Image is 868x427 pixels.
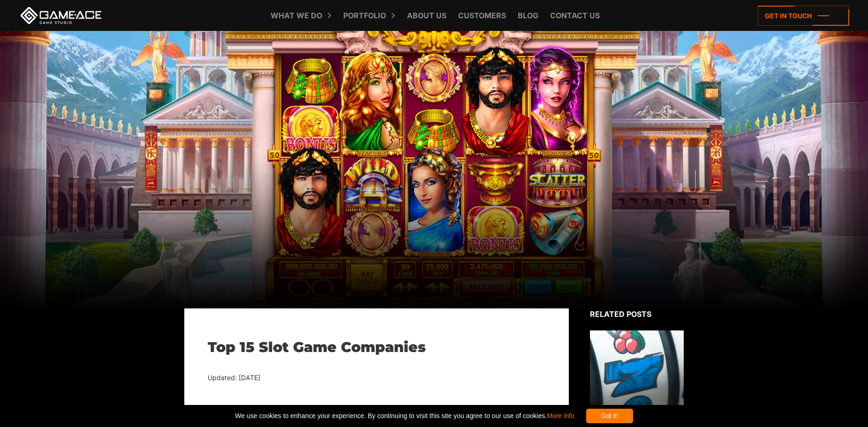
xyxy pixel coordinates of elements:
div: Updated: [DATE] [208,372,545,384]
div: Got it! [586,409,633,423]
h1: Top 15 Slot Game Companies [208,339,545,356]
img: Related [590,330,684,416]
span: We use cookies to enhance your experience. By continuing to visit this site you agree to our use ... [235,409,574,423]
div: Related posts [590,308,684,320]
a: More info [547,412,574,420]
a: Get in touch [758,6,849,26]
